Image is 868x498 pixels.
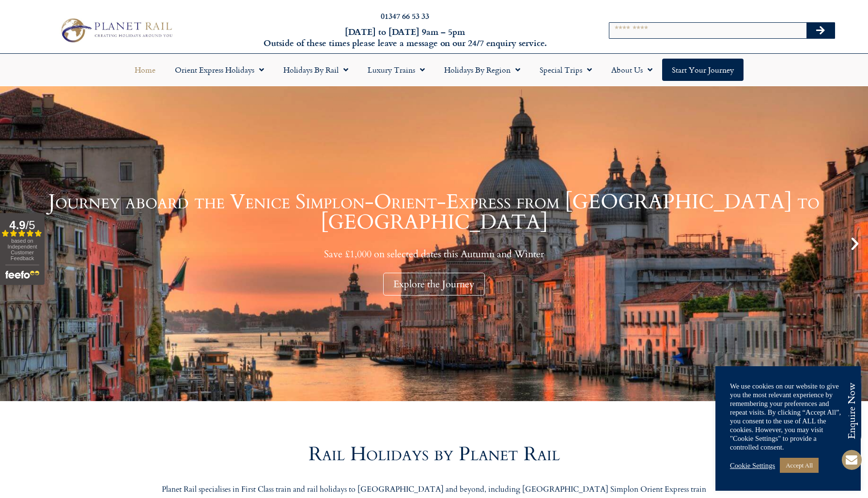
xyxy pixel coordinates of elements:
[5,59,863,81] nav: Menu
[234,26,576,49] h6: [DATE] to [DATE] 9am – 5pm Outside of these times please leave a message on our 24/7 enquiry serv...
[530,59,602,81] a: Special Trips
[125,59,165,81] a: Home
[358,59,434,81] a: Luxury Trains
[780,458,819,473] a: Accept All
[165,59,274,81] a: Orient Express Holidays
[24,192,844,233] h1: Journey aboard the Venice Simplon-Orient-Express from [GEOGRAPHIC_DATA] to [GEOGRAPHIC_DATA]
[56,16,175,45] img: Planet Rail Train Holidays Logo
[158,445,710,464] h2: Rail Holidays by Planet Rail
[806,23,835,38] button: Search
[730,382,846,451] div: We use cookies on our website to give you the most relevant experience by remembering your prefer...
[662,59,744,81] a: Start your Journey
[847,235,863,252] div: Next slide
[434,59,530,81] a: Holidays by Region
[381,10,429,21] a: 01347 66 53 33
[274,59,358,81] a: Holidays by Rail
[730,461,775,470] a: Cookie Settings
[24,248,844,260] p: Save £1,000 on selected dates this Autumn and Winter
[383,273,485,296] div: Explore the Journey
[602,59,662,81] a: About Us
